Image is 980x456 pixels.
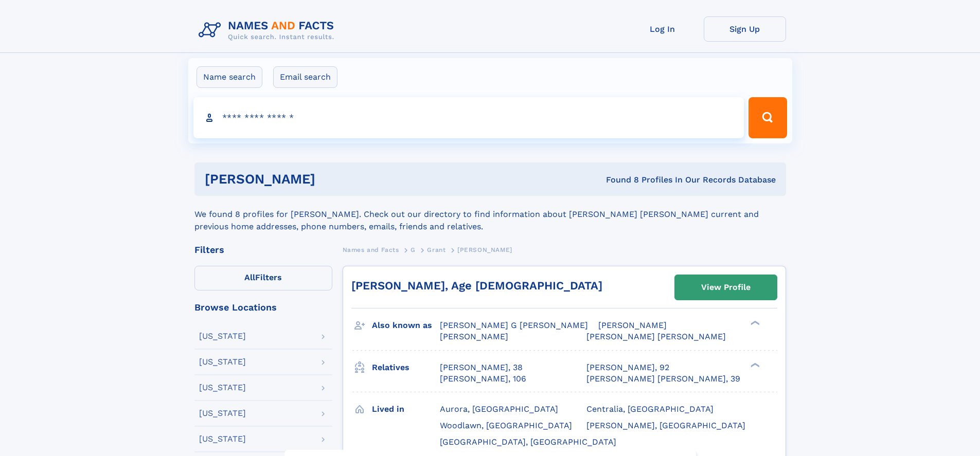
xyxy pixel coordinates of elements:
[199,409,246,417] div: [US_STATE]
[273,66,337,88] label: Email search
[701,276,751,299] div: View Profile
[440,404,558,414] span: Aurora, [GEOGRAPHIC_DATA]
[621,16,704,42] a: Log In
[675,275,777,300] a: View Profile
[194,266,332,290] label: Filters
[194,303,332,312] div: Browse Locations
[586,404,714,414] span: Centralia, [GEOGRAPHIC_DATA]
[194,16,343,44] img: Logo Names and Facts
[199,358,246,366] div: [US_STATE]
[199,384,246,392] div: [US_STATE]
[586,373,740,385] a: [PERSON_NAME] [PERSON_NAME], 39
[440,332,508,341] span: [PERSON_NAME]
[427,246,446,253] span: Grant
[372,317,440,334] h3: Also known as
[598,320,667,330] span: [PERSON_NAME]
[586,362,669,373] a: [PERSON_NAME], 92
[193,97,744,138] input: search input
[205,173,461,186] h1: [PERSON_NAME]
[194,196,786,233] div: We found 8 profiles for [PERSON_NAME]. Check out our directory to find information about [PERSON_...
[411,243,416,256] a: G
[244,272,255,282] span: All
[748,320,760,326] div: ❯
[440,373,526,385] a: [PERSON_NAME], 106
[372,400,440,418] h3: Lived in
[343,243,399,256] a: Names and Facts
[372,359,440,376] h3: Relatives
[199,435,246,443] div: [US_STATE]
[440,421,572,430] span: Woodlawn, [GEOGRAPHIC_DATA]
[749,97,787,138] button: Search Button
[440,437,616,447] span: [GEOGRAPHIC_DATA], [GEOGRAPHIC_DATA]
[704,16,786,42] a: Sign Up
[427,243,446,256] a: Grant
[197,66,262,88] label: Name search
[586,421,745,430] span: [PERSON_NAME], [GEOGRAPHIC_DATA]
[748,361,760,368] div: ❯
[440,320,588,330] span: [PERSON_NAME] G [PERSON_NAME]
[199,332,246,340] div: [US_STATE]
[440,362,523,373] a: [PERSON_NAME], 38
[351,279,602,292] a: [PERSON_NAME], Age [DEMOGRAPHIC_DATA]
[194,245,332,254] div: Filters
[460,174,776,186] div: Found 8 Profiles In Our Records Database
[457,246,512,253] span: [PERSON_NAME]
[586,332,726,341] span: [PERSON_NAME] [PERSON_NAME]
[411,246,416,253] span: G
